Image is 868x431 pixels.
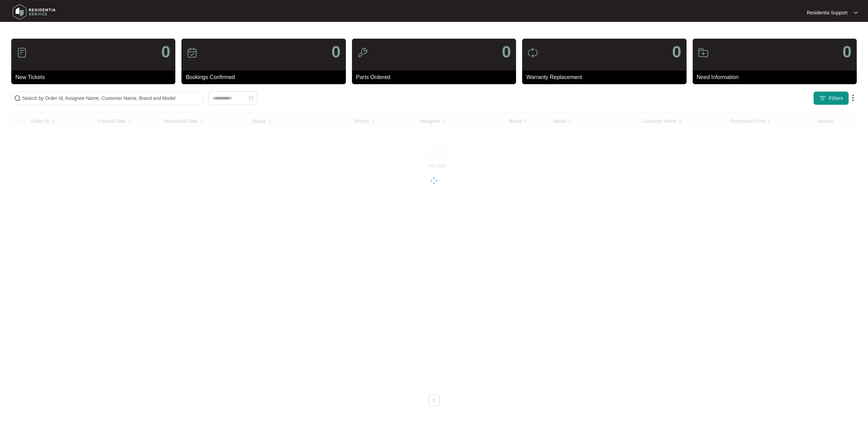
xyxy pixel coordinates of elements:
[849,94,857,102] img: dropdown arrow
[842,44,852,60] p: 0
[672,44,681,60] p: 0
[854,11,858,14] img: dropdown arrow
[186,73,345,81] p: Bookings Confirmed
[187,47,198,58] img: icon
[161,44,171,60] p: 0
[15,73,175,81] p: New Tickets
[698,47,709,58] img: icon
[819,95,826,102] img: filter icon
[14,95,21,102] img: search-icon
[813,91,849,105] button: filter iconFilters
[829,95,843,102] span: Filters
[526,73,686,81] p: Warranty Replacement
[356,73,516,81] p: Parts Ordered
[10,2,58,22] img: residentia service logo
[807,9,847,16] p: Residentia Support
[357,47,368,58] img: icon
[22,94,200,102] input: Search by Order Id, Assignee Name, Customer Name, Brand and Model
[502,44,511,60] p: 0
[331,44,341,60] p: 0
[16,47,27,58] img: icon
[527,47,538,58] img: icon
[697,73,857,81] p: Need Information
